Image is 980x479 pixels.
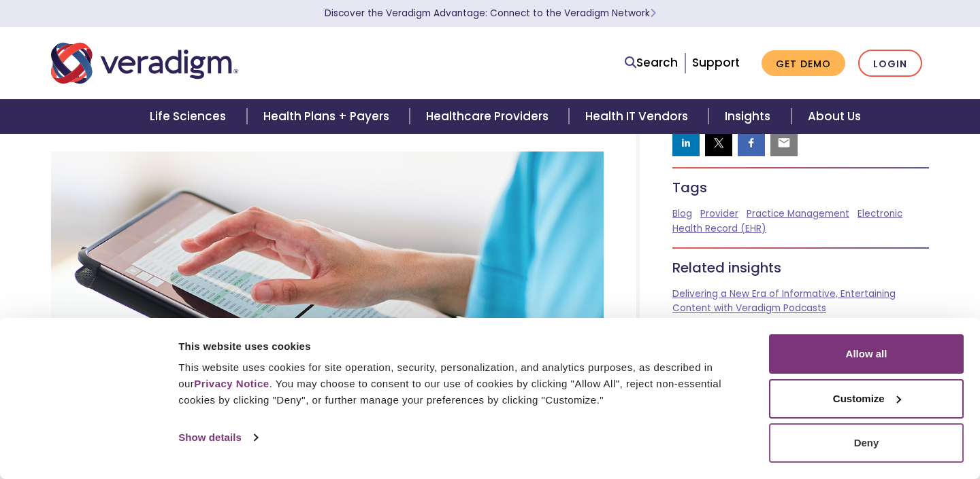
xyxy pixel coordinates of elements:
[700,207,738,220] a: Provider
[410,99,569,134] a: Healthcare Providers
[672,207,692,220] a: Blog
[745,136,758,149] img: facebook sharing button
[712,136,725,149] img: twitter sharing button
[672,287,896,315] a: Delivering a New Era of Informative, Entertaining Content with Veradigm Podcasts
[777,136,791,149] img: email sharing button
[650,7,656,20] span: Learn More
[672,179,929,196] h5: Tags
[672,260,929,276] h5: Related insights
[762,50,845,77] a: Get Demo
[672,207,902,235] a: Electronic Health Record (EHR)
[679,136,693,149] img: linkedin sharing button
[769,334,964,374] button: Allow all
[791,99,877,134] a: About Us
[247,99,410,134] a: Health Plans + Payers
[133,99,246,134] a: Life Sciences
[858,50,922,77] a: Login
[769,423,964,463] button: Deny
[769,379,964,419] button: Customize
[178,338,753,355] div: This website uses cookies
[569,99,708,134] a: Health IT Vendors
[178,427,257,448] a: Show details
[708,99,791,134] a: Insights
[747,207,849,220] a: Practice Management
[178,359,753,408] div: This website uses cookies for site operation, security, personalization, and analytics purposes, ...
[625,54,678,72] a: Search
[692,54,740,71] a: Support
[325,7,656,20] a: Discover the Veradigm Advantage: Connect to the Veradigm NetworkLearn More
[194,378,269,389] a: Privacy Notice
[51,41,238,86] img: Veradigm logo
